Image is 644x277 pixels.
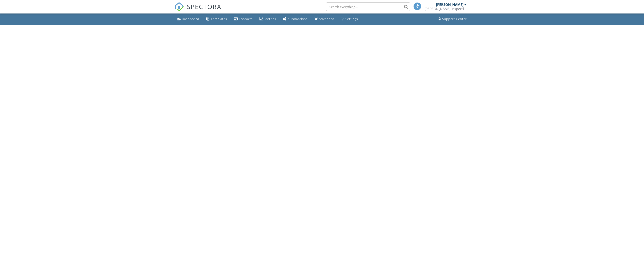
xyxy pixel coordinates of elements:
input: Search everything... [326,3,410,11]
div: Support Center [442,17,467,21]
a: Automations (Basic) [281,15,309,23]
a: Advanced [313,15,336,23]
div: Automations [288,17,308,21]
div: [PERSON_NAME] [436,3,463,7]
a: Metrics [258,15,278,23]
div: Dashboard [182,17,199,21]
div: Contacts [239,17,253,21]
a: SPECTORA [175,6,221,15]
img: The Best Home Inspection Software - Spectora [175,2,184,11]
a: Dashboard [176,15,201,23]
div: Metrics [265,17,276,21]
div: Settings [345,17,358,21]
a: Settings [339,15,360,23]
a: Contacts [232,15,254,23]
div: Advanced [319,17,334,21]
a: Templates [204,15,229,23]
div: Templates [211,17,227,21]
div: Garber Inspection Services [424,7,467,11]
span: SPECTORA [187,2,221,11]
a: Support Center [436,15,468,23]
